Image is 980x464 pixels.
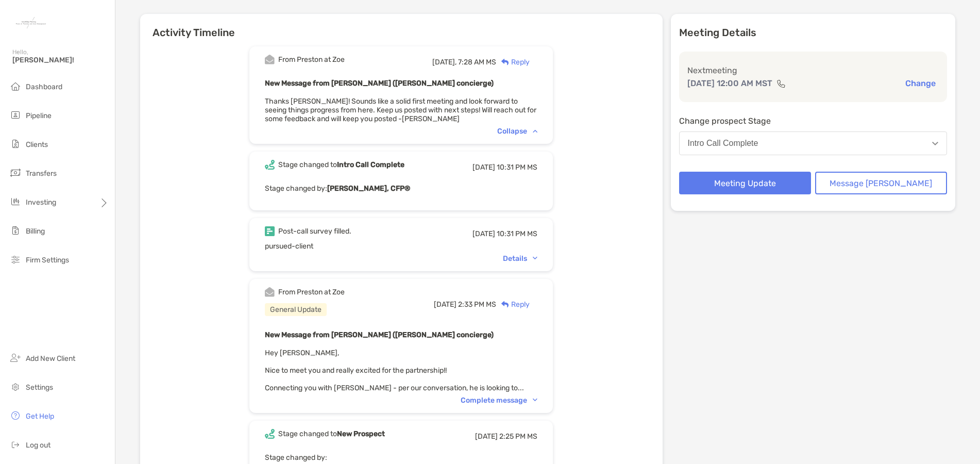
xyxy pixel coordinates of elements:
[26,256,69,264] span: Firm Settings
[265,287,275,297] img: Event icon
[679,172,811,194] button: Meeting Update
[432,58,457,67] span: [DATE],
[815,172,947,194] button: Message [PERSON_NAME]
[140,14,663,39] h6: Activity Timeline
[932,142,938,145] img: Open dropdown arrow
[265,303,327,316] div: General Update
[12,56,109,64] span: [PERSON_NAME]!
[9,352,22,364] img: add_new_client icon
[503,254,537,263] div: Details
[265,226,275,236] img: Event icon
[9,80,22,92] img: dashboard icon
[496,57,530,68] div: Reply
[26,198,56,207] span: Investing
[278,227,351,236] div: Post-call survey filled.
[278,55,345,64] div: From Preston at Zoe
[533,399,537,402] img: Chevron icon
[9,109,22,121] img: pipeline icon
[327,184,410,193] b: [PERSON_NAME], CFP®
[265,330,494,339] b: New Message from [PERSON_NAME] ([PERSON_NAME] concierge)
[265,160,275,170] img: Event icon
[776,79,786,88] img: communication type
[278,160,404,169] div: Stage changed to
[679,131,948,155] button: Intro Call Complete
[687,77,772,90] p: [DATE] 12:00 AM MST
[497,229,537,238] span: 10:31 PM MS
[501,59,509,65] img: Reply icon
[501,301,509,308] img: Reply icon
[9,438,22,451] img: logout icon
[265,182,537,195] p: Stage changed by:
[9,195,22,208] img: investing icon
[337,429,385,438] b: New Prospect
[9,138,22,150] img: clients icon
[679,114,948,127] p: Change prospect Stage
[26,82,62,91] span: Dashboard
[472,163,495,172] span: [DATE]
[499,432,537,441] span: 2:25 PM MS
[458,58,496,67] span: 7:28 AM MS
[458,300,496,309] span: 2:33 PM MS
[434,300,457,309] span: [DATE]
[278,288,345,296] div: From Preston at Zoe
[26,383,53,392] span: Settings
[26,412,54,421] span: Get Help
[533,257,537,260] img: Chevron icon
[265,79,494,88] b: New Message from [PERSON_NAME] ([PERSON_NAME] concierge)
[265,349,524,392] span: Hey [PERSON_NAME], Nice to meet you and really excited for the partnership!! Connecting you with ...
[679,26,948,39] p: Meeting Details
[265,55,275,64] img: Event icon
[9,380,22,393] img: settings icon
[9,253,22,266] img: firm-settings icon
[337,160,404,169] b: Intro Call Complete
[9,224,22,237] img: billing icon
[688,139,758,148] div: Intro Call Complete
[9,167,22,179] img: transfers icon
[265,451,537,464] p: Stage changed by:
[461,396,537,405] div: Complete message
[496,299,530,310] div: Reply
[472,229,495,238] span: [DATE]
[475,432,498,441] span: [DATE]
[26,227,45,236] span: Billing
[26,441,50,450] span: Log out
[265,429,275,439] img: Event icon
[26,140,48,149] span: Clients
[265,242,313,251] span: pursued-client
[26,354,75,363] span: Add New Client
[687,64,939,77] p: Next meeting
[12,4,49,41] img: Zoe Logo
[278,429,385,438] div: Stage changed to
[265,97,536,123] span: Thanks [PERSON_NAME]! Sounds like a solid first meeting and look forward to seeing things progres...
[902,78,939,89] button: Change
[9,409,22,422] img: get-help icon
[26,169,57,178] span: Transfers
[497,127,537,136] div: Collapse
[533,129,537,132] img: Chevron icon
[497,163,537,172] span: 10:31 PM MS
[26,111,52,120] span: Pipeline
